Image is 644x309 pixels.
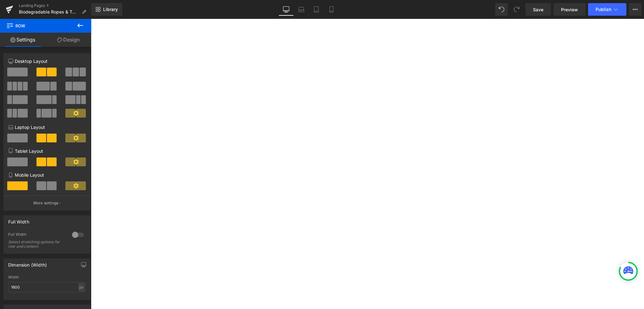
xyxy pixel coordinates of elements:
[8,58,86,64] p: Desktop Layout
[629,3,641,16] button: More
[309,3,324,16] a: Tablet
[294,3,309,16] a: Laptop
[279,3,294,16] a: Desktop
[324,3,339,16] a: Mobile
[8,282,86,292] input: auto
[91,3,122,16] a: New Library
[46,33,91,47] a: Design
[103,7,118,12] span: Library
[8,124,86,130] p: Laptop Layout
[596,7,611,12] span: Publish
[78,283,85,291] div: px
[33,200,58,206] p: More settings
[8,259,47,268] div: Dimension (Width)
[553,3,586,16] a: Preview
[19,9,79,14] span: Biodegradable Ropes & Twines for Aquaculture and Marine Use | Hemptique
[19,3,91,8] a: Landing Pages
[510,3,523,16] button: Redo
[495,3,508,16] button: Undo
[533,6,543,13] span: Save
[561,6,578,13] span: Preview
[8,216,29,224] div: Full Width
[8,172,86,178] p: Mobile Layout
[588,3,626,16] button: Publish
[8,240,65,249] div: Select stretching options for row and content.
[4,196,90,210] button: More settings
[8,275,86,279] div: Width
[8,232,66,239] div: Full Width
[8,148,86,154] p: Tablet Layout
[6,19,69,33] span: Row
